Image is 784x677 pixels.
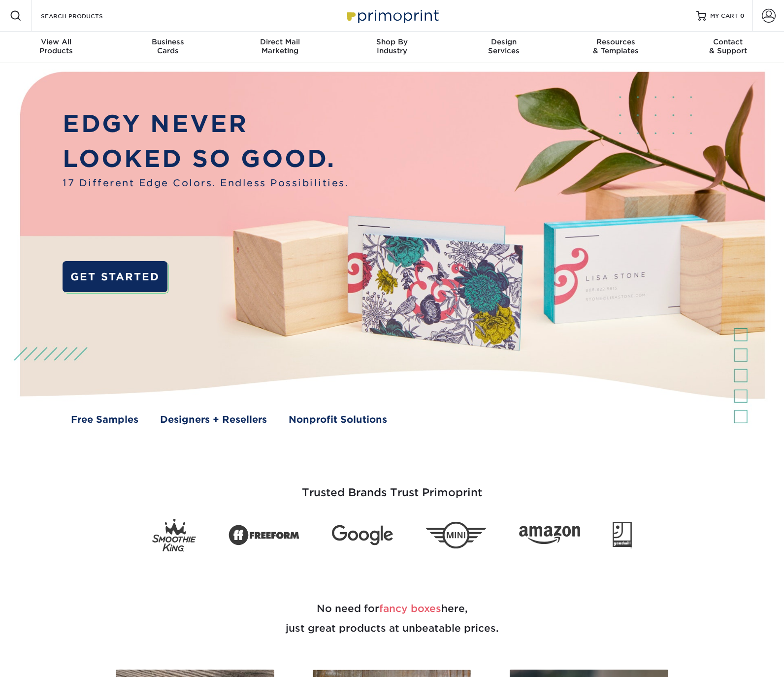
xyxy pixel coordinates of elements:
[379,603,441,614] span: fancy boxes
[560,32,672,63] a: Resources& Templates
[152,519,196,552] img: Smoothie King
[71,413,138,427] a: Free Samples
[336,37,448,46] span: Shop By
[448,37,560,55] div: Services
[224,32,336,63] a: Direct MailMarketing
[63,141,349,176] p: LOOKED SO GOOD.
[448,32,560,63] a: DesignServices
[332,525,393,545] img: Google
[160,413,267,427] a: Designers + Resellers
[63,106,349,141] p: EDGY NEVER
[560,37,672,55] div: & Templates
[425,521,487,548] img: Mini
[613,522,632,548] img: Goodwill
[740,12,745,19] span: 0
[672,32,784,63] a: Contact& Support
[336,37,448,55] div: Industry
[224,37,336,55] div: Marketing
[63,176,349,191] span: 17 Different Edge Colors. Endless Possibilities.
[40,10,136,22] input: SEARCH PRODUCTS.....
[448,37,560,46] span: Design
[672,37,784,46] span: Contact
[224,37,336,46] span: Direct Mail
[112,37,224,55] div: Cards
[519,526,580,544] img: Amazon
[104,463,680,511] h3: Trusted Brands Trust Primoprint
[112,32,224,63] a: BusinessCards
[710,12,738,20] span: MY CART
[343,5,441,26] img: Primoprint
[63,261,167,292] a: GET STARTED
[672,37,784,55] div: & Support
[104,575,680,662] h2: No need for here, just great products at unbeatable prices.
[112,37,224,46] span: Business
[336,32,448,63] a: Shop ByIndustry
[560,37,672,46] span: Resources
[289,413,387,427] a: Nonprofit Solutions
[229,519,299,551] img: Freeform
